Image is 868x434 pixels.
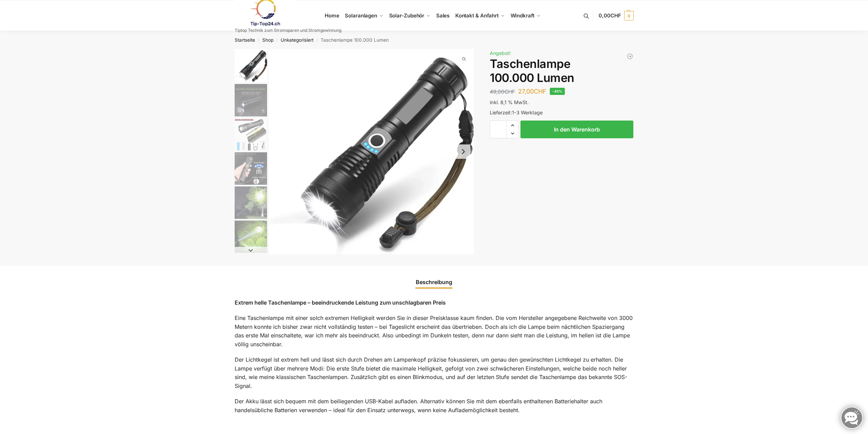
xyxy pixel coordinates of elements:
a: Beschreibung [412,274,456,290]
a: Startseite [235,37,255,43]
li: 3 / 6 [233,117,267,151]
nav: Breadcrumb [222,31,646,49]
span: Solaranlagen [345,12,377,19]
p: Der Akku lässt sich bequem mit dem beiliegenden USB-Kabel aufladen. Alternativ können Sie mit dem... [235,397,634,415]
span: CHF [534,88,546,95]
a: Windkraft [507,0,543,31]
span: 0,00 [599,12,621,19]
img: Taschenlampe2 [235,118,267,151]
a: NEP 800 Micro Wechselrichter 800W/600W drosselbar Balkon Solar Anlage W-LAN [627,53,633,60]
button: In den Warenkorb [520,121,633,138]
img: Taschenlampe [235,221,267,253]
span: CHF [504,88,515,95]
img: Taschenlampe3 [235,152,267,185]
a: Solaranlagen [342,0,386,31]
bdi: 49,00 [490,88,515,95]
button: Next slide [456,144,470,159]
span: Kontakt & Anfahrt [455,12,499,19]
span: Angebot! [490,50,511,56]
img: Taschenlampe2 [235,186,267,219]
span: inkl. 8,1 % MwSt. [490,99,529,105]
a: Shop [262,37,274,43]
span: CHF [610,12,621,19]
a: 0,00CHF 0 [599,5,633,26]
span: 0 [624,11,634,20]
bdi: 27,00 [518,88,546,95]
img: Taschenlampe1 [235,84,267,116]
li: 6 / 6 [233,220,267,254]
span: / [313,38,321,43]
li: 1 / 6 [269,49,474,254]
span: Windkraft [511,12,534,19]
img: Taschenlampe-1 [269,49,474,254]
p: Der Lichtkegel ist extrem hell und lässt sich durch Drehen am Lampenkopf präzise fokussieren, um ... [235,355,634,390]
p: Tiptop Technik zum Stromsparen und Stromgewinnung [235,28,341,32]
span: -45% [550,88,565,95]
span: Reduce quantity [507,129,518,138]
h1: Taschenlampe 100.000 Lumen [490,57,633,85]
li: 4 / 6 [233,151,267,185]
a: Unkategorisiert [281,37,313,43]
span: Increase quantity [507,121,518,130]
span: Sales [436,12,450,19]
a: Extrem Starke TaschenlampeTaschenlampe 1 [269,49,474,254]
button: Next slide [235,247,267,254]
a: Sales [433,0,452,31]
span: / [274,38,281,43]
p: Eine Taschenlampe mit einer solch extremen Helligkeit werden Sie in dieser Preisklasse kaum finde... [235,314,634,349]
li: 1 / 6 [233,49,267,83]
a: Solar-Zubehör [386,0,433,31]
span: 1-3 Werktage [512,110,543,115]
span: Solar-Zubehör [389,12,425,19]
span: Lieferzeit: [490,110,543,115]
a: Kontakt & Anfahrt [452,0,507,31]
span: / [255,38,262,43]
li: 2 / 6 [233,83,267,117]
input: Produktmenge [490,121,507,138]
img: Taschenlampe-1 [235,49,267,82]
li: 5 / 6 [233,185,267,220]
strong: Extrem helle Taschenlampe – beeindruckende Leistung zum unschlagbaren Preis [235,299,446,306]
